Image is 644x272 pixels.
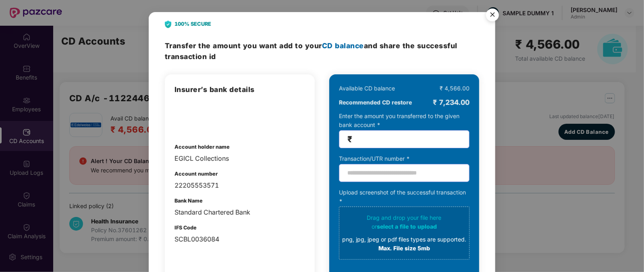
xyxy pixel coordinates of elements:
[481,5,504,27] img: svg+xml;base64,PHN2ZyB4bWxucz0iaHR0cDovL3d3dy53My5vcmcvMjAwMC9zdmciIHdpZHRoPSI1NiIgaGVpZ2h0PSI1Ni...
[175,180,305,190] div: 22205553571
[342,213,466,253] div: Drag and drop your file here
[342,235,466,244] div: png, jpg, jpeg or pdf files types are supported.
[339,112,469,148] div: Enter the amount you transferred to the given bank account *
[175,225,197,231] b: IFS Code
[377,223,437,230] span: select a file to upload
[175,234,305,244] div: SCBL0036084
[342,244,466,253] div: Max. File size 5mb
[347,135,352,144] span: ₹
[440,84,469,93] div: ₹ 4,566.00
[175,20,211,28] b: 100% SECURE
[175,144,230,150] b: Account holder name
[243,41,364,50] span: you want add to your
[342,222,466,231] div: or
[339,188,469,260] div: Upload screenshot of the successful transaction *
[175,171,218,177] b: Account number
[175,153,305,164] div: EGICL Collections
[165,40,479,62] h3: Transfer the amount and share the successful transaction id
[175,207,305,217] div: Standard Chartered Bank
[175,103,216,131] img: integrations
[175,198,203,204] b: Bank Name
[481,4,503,26] button: Close
[339,207,469,259] span: Drag and drop your file hereorselect a file to uploadpng, jpg, jpeg or pdf files types are suppor...
[339,98,412,107] b: Recommended CD restore
[165,20,171,28] img: svg+xml;base64,PHN2ZyB4bWxucz0iaHR0cDovL3d3dy53My5vcmcvMjAwMC9zdmciIHdpZHRoPSIyNCIgaGVpZ2h0PSIyOC...
[433,97,469,108] div: ₹ 7,234.00
[339,154,469,163] div: Transaction/UTR number *
[175,84,305,95] h3: Insurer’s bank details
[322,41,364,50] span: CD balance
[339,84,395,93] div: Available CD balance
